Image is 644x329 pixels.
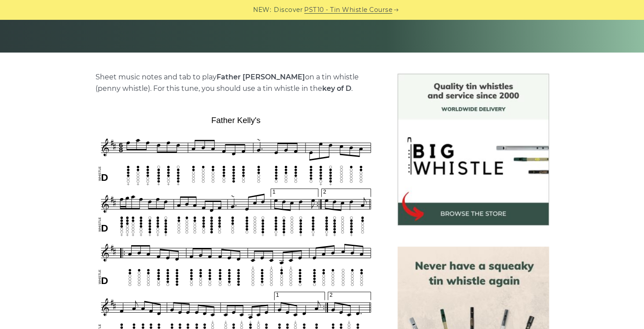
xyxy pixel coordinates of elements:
[96,71,376,94] p: Sheet music notes and tab to play on a tin whistle (penny whistle). For this tune, you should use...
[217,73,305,81] strong: Father [PERSON_NAME]
[274,5,303,15] span: Discover
[397,74,549,225] img: BigWhistle Tin Whistle Store
[304,5,392,15] a: PST10 - Tin Whistle Course
[253,5,271,15] span: NEW:
[322,84,351,93] strong: key of D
